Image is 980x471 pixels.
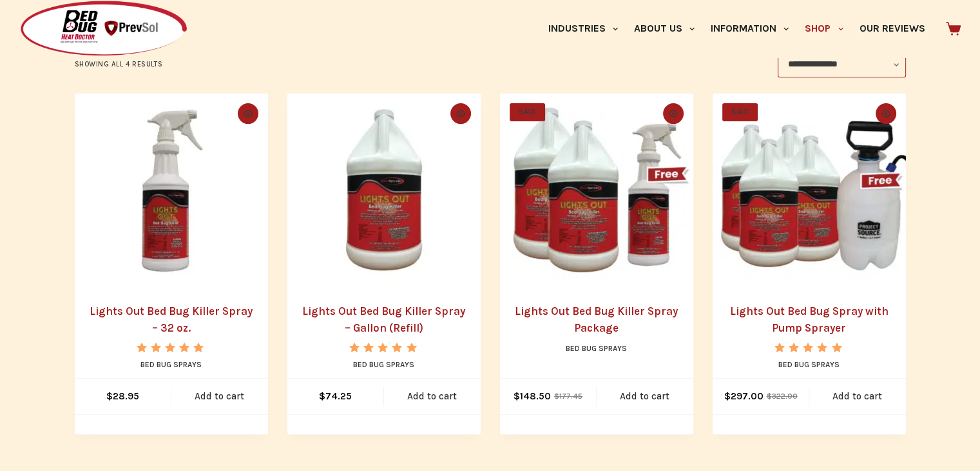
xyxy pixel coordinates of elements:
button: Quick view toggle [450,103,471,124]
span: Rated out of 5 [137,343,206,382]
div: Rated 5.00 out of 5 [774,343,843,352]
picture: LightsOutPackage [500,94,693,287]
a: Lights Out Bed Bug Killer Spray Package [515,305,678,334]
picture: lights-out-gallon [287,94,481,287]
a: Lights Out Bed Bug Killer Spray – Gallon (Refill) [302,305,465,334]
span: Rated out of 5 [349,343,418,382]
bdi: 28.95 [106,390,139,402]
button: Open LiveChat chat widget [10,5,49,44]
a: Bed Bug Sprays [778,360,840,369]
div: Rated 5.00 out of 5 [349,343,418,352]
p: Showing all 4 results [75,59,163,70]
picture: lights-out-qt-sprayer [75,94,268,287]
a: Lights Out Bed Bug Spray with Pump Sprayer [730,305,889,334]
bdi: 148.50 [514,390,551,402]
span: $ [554,392,559,401]
span: $ [106,390,113,402]
span: Rated out of 5 [774,343,843,382]
button: Quick view toggle [663,103,684,124]
a: Lights Out Bed Bug Spray with Pump Sprayer [713,94,906,287]
span: SALE [510,103,545,121]
span: SALE [722,103,758,121]
img: Lights Out Bed Bug Spray Package with two gallons and one 32 oz [500,94,693,287]
a: Add to cart: “Lights Out Bed Bug Spray with Pump Sprayer” [809,379,906,414]
span: $ [724,390,731,402]
a: Add to cart: “Lights Out Bed Bug Killer Spray Package” [597,379,693,414]
a: Bed Bug Sprays [566,344,627,353]
bdi: 74.25 [319,390,352,402]
button: Quick view toggle [238,103,258,124]
span: $ [767,392,772,401]
span: $ [514,390,520,402]
img: Lights Out Bed Bug Killer Spray - 32 oz. [75,94,268,287]
bdi: 322.00 [767,392,798,401]
a: Add to cart: “Lights Out Bed Bug Killer Spray - 32 oz.” [171,379,268,414]
div: Rated 5.00 out of 5 [137,343,206,352]
span: $ [319,390,325,402]
a: Bed Bug Sprays [353,360,414,369]
button: Quick view toggle [876,103,896,124]
a: Lights Out Bed Bug Killer Spray – 32 oz. [90,305,253,334]
img: Lights Out Bed Bug Killer Spray - Gallon (Refill) [287,94,481,287]
a: Add to cart: “Lights Out Bed Bug Killer Spray - Gallon (Refill)” [384,379,481,414]
select: Shop order [778,52,905,77]
a: Bed Bug Sprays [140,360,202,369]
bdi: 297.00 [724,390,764,402]
bdi: 177.45 [554,392,582,401]
a: Lights Out Bed Bug Killer Spray Package [500,94,693,287]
